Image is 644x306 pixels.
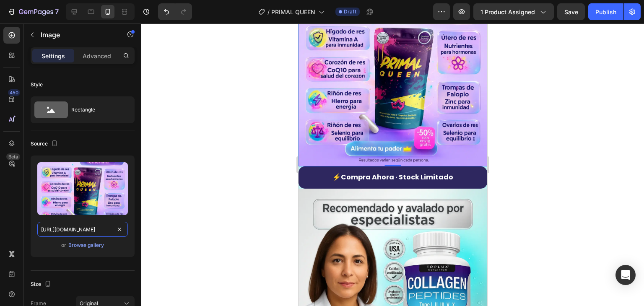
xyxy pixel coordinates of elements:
[6,153,20,160] div: Beta
[61,240,66,250] span: or
[71,100,122,119] div: Rectangle
[595,8,616,16] div: Publish
[3,3,62,20] button: 7
[37,222,128,237] input: https://example.com/image.jpg
[588,3,623,20] button: Publish
[31,279,53,290] div: Size
[68,241,104,249] button: Browse gallery
[473,3,554,20] button: 1 product assigned
[31,81,43,88] div: Style
[299,23,487,306] iframe: Design area
[271,8,315,16] span: PRIMAL QUEEN
[31,138,60,150] div: Source
[615,265,636,285] div: Open Intercom Messenger
[158,3,192,20] div: Undo/Redo
[55,7,59,17] p: 7
[557,3,585,20] button: Save
[37,162,128,215] img: preview-image
[564,8,578,16] span: Save
[68,241,104,249] div: Browse gallery
[480,8,535,16] span: 1 product assigned
[344,8,356,16] span: Draft
[83,52,111,60] p: Advanced
[41,30,112,40] p: Image
[267,8,270,16] span: /
[8,89,20,96] div: 450
[42,52,65,60] p: Settings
